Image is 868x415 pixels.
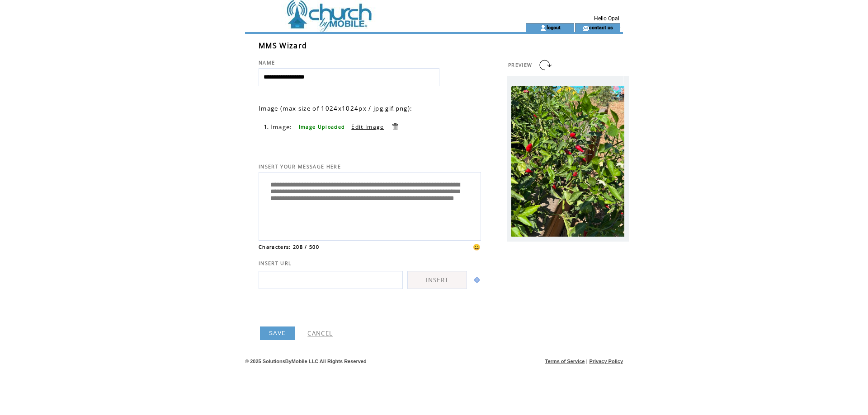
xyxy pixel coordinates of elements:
a: logout [547,24,561,30]
span: NAME [259,60,275,66]
span: Image: [270,123,292,131]
span: Hello Opal [594,15,619,22]
span: Image Uploaded [299,124,345,130]
span: INSERT URL [259,260,292,266]
a: INSERT [407,271,467,289]
img: help.gif [472,277,480,283]
span: © 2025 SolutionsByMobile LLC All Rights Reserved [245,359,367,364]
span: INSERT YOUR MESSAGE HERE [259,163,341,170]
span: Image (max size of 1024x1024px / jpg,gif,png): [259,104,412,112]
a: SAVE [260,326,295,340]
a: Terms of Service [545,359,585,364]
span: Characters: 208 / 500 [259,244,319,250]
a: contact us [589,24,613,30]
img: contact_us_icon.gif [582,24,589,32]
img: account_icon.gif [540,24,547,32]
span: 1. [264,124,269,130]
a: CANCEL [307,329,333,337]
a: Privacy Policy [589,359,623,364]
a: Edit Image [351,123,384,131]
span: 😀 [473,243,481,251]
span: | [586,359,588,364]
a: Delete this item [391,122,399,131]
span: PREVIEW [508,62,532,68]
span: MMS Wizard [259,41,307,51]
